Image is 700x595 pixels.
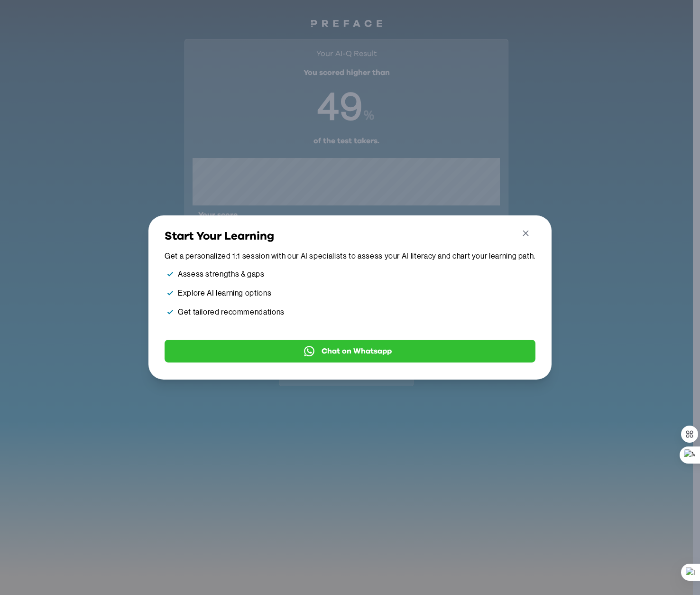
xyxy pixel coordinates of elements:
[165,288,535,299] li: Explore AI learning options
[165,251,535,261] p: Get a personalized 1:1 session with our AI specialists to assess your AI literacy and chart your ...
[165,307,535,318] li: Get tailored recommendations
[165,269,535,280] li: Assess strengths & gaps
[165,340,535,363] button: Chat on Whatsapp
[322,345,392,357] span: Chat on Whatsapp
[165,229,535,244] h3: Start Your Learning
